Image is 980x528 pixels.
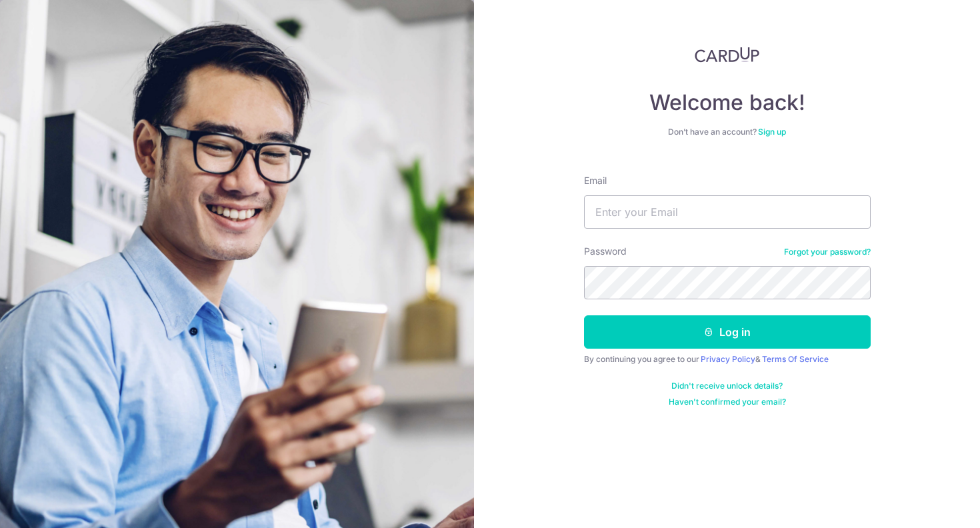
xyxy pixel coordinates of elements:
[762,354,829,364] a: Terms Of Service
[758,127,786,137] a: Sign up
[701,354,755,364] a: Privacy Policy
[671,381,783,391] a: Didn't receive unlock details?
[584,195,871,229] input: Enter your Email
[584,245,627,258] label: Password
[784,247,871,257] a: Forgot your password?
[584,174,607,187] label: Email
[584,89,871,116] h4: Welcome back!
[695,47,760,63] img: CardUp Logo
[584,315,871,349] button: Log in
[584,127,871,137] div: Don’t have an account?
[584,354,871,365] div: By continuing you agree to our &
[669,397,786,407] a: Haven't confirmed your email?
